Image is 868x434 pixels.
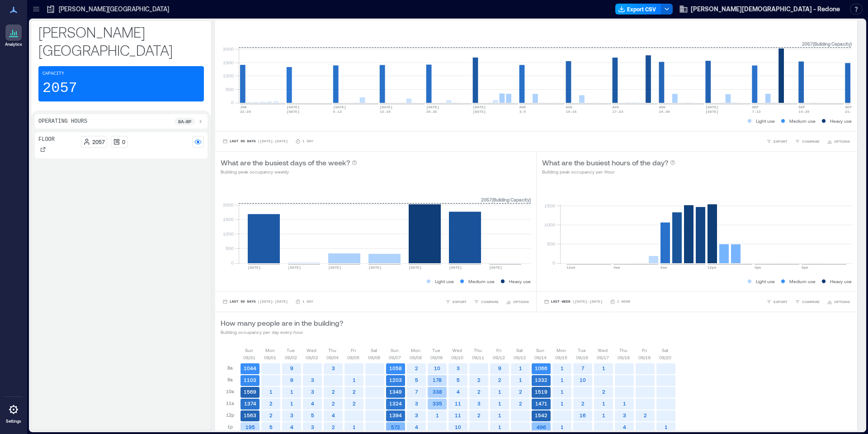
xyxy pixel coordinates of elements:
[498,412,501,418] text: 1
[756,278,775,285] p: Light use
[290,365,293,371] text: 9
[489,265,502,270] text: [DATE]
[328,347,336,354] p: Thu
[659,354,671,361] p: 09/20
[223,73,234,78] tspan: 1000
[498,389,501,395] text: 1
[244,412,256,418] text: 1563
[509,278,531,285] p: Heavy use
[433,400,442,406] text: 335
[474,347,482,354] p: Thu
[498,377,501,383] text: 2
[555,354,567,361] p: 09/15
[332,389,335,395] text: 2
[353,389,356,395] text: 2
[436,412,439,418] text: 1
[798,110,809,114] text: 14-20
[793,137,821,146] button: COMPARE
[223,60,234,65] tspan: 1500
[38,23,204,59] p: [PERSON_NAME][GEOGRAPHIC_DATA]
[285,354,297,361] p: 09/02
[226,388,234,395] p: 10a
[244,365,256,371] text: 1044
[410,354,422,361] p: 09/08
[602,389,605,395] text: 2
[287,110,300,114] text: [DATE]
[221,157,350,168] p: What are the busiest days of the week?
[226,400,234,407] p: 11a
[244,377,256,383] text: 1103
[561,365,564,371] text: 1
[561,400,564,406] text: 1
[288,265,301,270] text: [DATE]
[287,347,295,354] p: Tue
[223,202,234,207] tspan: 2000
[326,354,339,361] p: 09/04
[353,424,356,430] text: 1
[519,110,526,114] text: 3-9
[351,347,356,354] p: Fri
[581,400,585,406] text: 2
[580,377,586,383] text: 10
[542,168,675,175] p: Building peak occupancy per Hour
[642,347,647,354] p: Fri
[415,365,418,371] text: 2
[302,299,313,304] p: 1 Day
[561,424,564,430] text: 1
[557,347,566,354] p: Mon
[618,354,630,361] p: 09/18
[332,400,335,406] text: 2
[415,412,418,418] text: 3
[472,297,500,306] button: COMPARE
[368,354,380,361] p: 09/06
[756,117,775,125] p: Light use
[443,297,468,306] button: EXPORT
[598,347,608,354] p: Wed
[380,110,391,114] text: 13-19
[265,347,275,354] p: Mon
[434,365,440,371] text: 10
[243,354,255,361] p: 08/31
[544,203,555,208] tspan: 1500
[415,389,418,395] text: 7
[537,424,546,430] text: 496
[223,217,234,222] tspan: 1500
[830,117,852,125] p: Heavy use
[468,278,495,285] p: Medium use
[644,412,647,418] text: 2
[332,424,335,430] text: 2
[332,412,335,418] text: 4
[240,105,247,109] text: JUN
[825,137,852,146] button: OPTIONS
[513,299,529,304] span: OPTIONS
[122,138,125,145] p: 0
[5,42,22,47] p: Analytics
[705,105,718,109] text: [DATE]
[504,297,531,306] button: OPTIONS
[287,105,300,109] text: [DATE]
[789,117,816,125] p: Medium use
[691,5,840,14] span: [PERSON_NAME][DEMOGRAPHIC_DATA] - Redone
[415,400,418,406] text: 3
[3,399,24,427] a: Settings
[368,265,382,270] text: [DATE]
[449,265,462,270] text: [DATE]
[802,265,808,270] text: 8pm
[457,389,460,395] text: 4
[248,265,261,270] text: [DATE]
[676,2,843,16] button: [PERSON_NAME][DEMOGRAPHIC_DATA] - Redone
[498,400,501,406] text: 1
[244,400,256,406] text: 1374
[433,377,442,383] text: 178
[519,105,526,109] text: AUG
[306,354,318,361] p: 09/03
[481,299,499,304] span: COMPARE
[473,110,486,114] text: [DATE]
[415,424,418,430] text: 4
[307,347,316,354] p: Wed
[453,299,467,304] span: EXPORT
[389,377,402,383] text: 1203
[638,354,651,361] p: 09/19
[544,222,555,227] tspan: 1000
[227,364,233,371] p: 8a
